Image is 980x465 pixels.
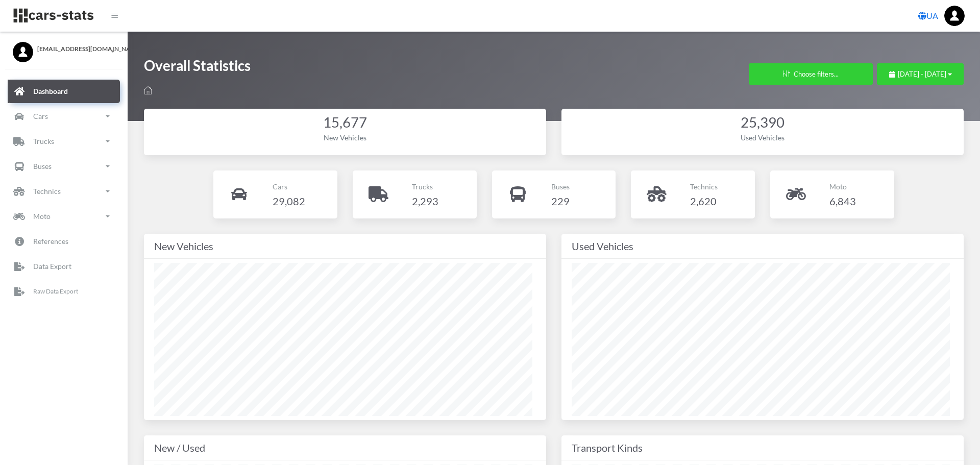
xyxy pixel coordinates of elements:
button: [DATE] - [DATE] [877,63,964,85]
span: [DATE] - [DATE] [898,70,946,78]
div: New Vehicles [154,238,536,254]
p: Buses [33,160,52,173]
div: New / Used [154,439,536,456]
p: Buses [551,180,570,193]
div: New Vehicles [154,132,536,143]
img: navbar brand [13,8,94,23]
h4: 2,620 [690,193,718,209]
a: Raw Data Export [8,280,120,303]
h4: 229 [551,193,570,209]
a: Moto [8,205,120,228]
a: Trucks [8,130,120,153]
p: Moto [829,180,856,193]
div: Used Vehicles [572,132,953,143]
a: Cars [8,105,120,128]
h4: 2,293 [412,193,438,209]
span: [EMAIL_ADDRESS][DOMAIN_NAME] [37,44,115,54]
h1: Overall Statistics [144,56,251,80]
div: Transport Kinds [572,439,953,456]
a: References [8,230,120,253]
p: Trucks [33,135,54,148]
p: Moto [33,210,51,223]
a: UA [914,6,942,26]
a: Dashboard [8,80,120,103]
a: Technics [8,180,120,203]
div: Used Vehicles [572,238,953,254]
button: Choose filters... [749,63,873,85]
p: References [33,235,68,248]
p: Trucks [412,180,438,193]
p: Cars [33,110,48,123]
p: Cars [273,180,305,193]
p: Technics [690,180,718,193]
img: ... [944,6,965,26]
p: Raw Data Export [33,286,78,297]
a: [EMAIL_ADDRESS][DOMAIN_NAME] [13,42,115,54]
div: 15,677 [154,113,536,133]
h4: 29,082 [273,193,305,209]
p: Technics [33,185,61,198]
a: Buses [8,155,120,178]
p: Dashboard [33,85,68,97]
div: 25,390 [572,113,953,133]
a: Data Export [8,255,120,278]
h4: 6,843 [829,193,856,209]
p: Data Export [33,260,71,273]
